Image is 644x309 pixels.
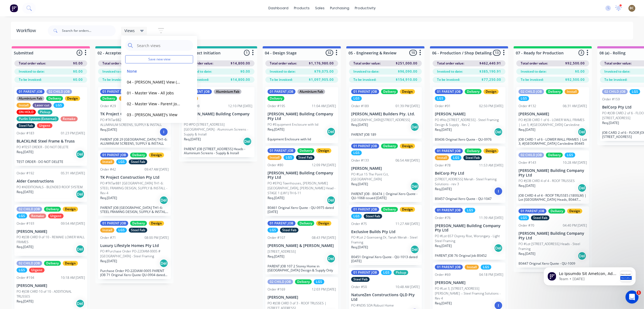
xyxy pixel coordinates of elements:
p: [PERSON_NAME] & [PERSON_NAME] [268,243,336,248]
p: Exclusive Builds Pty Ltd [351,230,420,234]
p: Req. [DATE] [435,301,452,306]
div: 01 PARENT JOBAluminium FabInstallOrder #9812:10 PM [DATE][PERSON_NAME] Building Company Pty LtdPO... [182,87,255,157]
p: [PERSON_NAME] Building Company Pty Ltd [268,112,336,121]
div: Design [149,153,164,157]
div: 02 CHILD JOB [602,89,628,94]
div: 01 PARENT JOBDeliveryDesignInstallLGSSteel FabOrder #8012:09 PM [DATE][PERSON_NAME] Building Comp... [265,146,338,216]
div: 02 CHILD JOB [519,89,544,94]
div: Delivery [297,148,314,153]
div: Design [400,144,415,149]
div: 01 PARENT JOB [268,89,296,94]
div: 01 PARENT JOB [351,144,379,149]
p: PARENT JOB 29 [GEOGRAPHIC_DATA] TH1-6: ALUMINIUM SCREENS, SUPPLY & INSTALL [100,137,169,146]
div: Purlin System (External) [17,116,59,121]
div: Del [327,127,335,136]
div: Design [400,207,415,212]
p: [PERSON_NAME] Building Company Pty Ltd [435,224,503,233]
p: PO #Lot [STREET_ADDRESS] Heads - Steel Framing [519,242,587,251]
div: Aluminium Fab [214,89,241,94]
div: 01 PARENT JOB [100,153,128,157]
p: [PERSON_NAME] [268,295,336,300]
img: Factory [10,4,18,12]
p: TEST ORDER - DO NOT DELETE [17,160,85,164]
div: Del [76,299,84,308]
p: [PERSON_NAME] Building Company Pty Ltd [519,231,587,240]
div: ON HOLD [17,110,36,115]
div: Delivery [381,144,398,149]
div: Order #133 [351,158,369,163]
div: Aluminium Fab [297,89,325,94]
div: Order #195 [268,104,285,109]
p: JOB CARD 1 of 6 - LOWER WALL FRAMES | Lot 3, #[GEOGRAPHIC_DATA] Carsledine B0445 [519,137,587,146]
div: 01 PARENT JOB [435,89,463,94]
img: Profile image for Team [12,16,21,24]
div: Delivery [130,221,147,226]
div: Delivery [465,149,482,153]
div: 06:31 AM [DATE] [563,104,587,109]
div: 01 PARENT JOB [100,89,128,94]
div: 01 PARENT JOB [519,209,546,214]
div: message notification from Team, 6d ago. Hi Factory Pro Bastian, We’ve rolled out some exciting up... [8,11,100,29]
div: 01 PARENT JOBAluminium FabDeliveryOrder #19511:04 AM [DATE][PERSON_NAME] Building Company Pty Ltd... [265,87,338,143]
p: [PERSON_NAME] Builders Pty. Ltd. [351,112,420,116]
div: 01 PARENT JOB [268,221,296,226]
div: 01 PARENT JOBLGSOrder #7611:39 AM [DATE][PERSON_NAME] Building Company Pty LtdPO #Lot 657 Osprey ... [433,206,505,260]
div: LGS [284,155,294,160]
div: Delivery [465,89,482,94]
div: 11:53 AM [DATE] [479,163,503,168]
p: Req. [DATE] [184,137,201,142]
div: Order #71 [100,235,116,240]
button: Save new view [125,55,193,63]
div: Steel Fab [129,159,147,164]
div: 10:48 AM [DATE] [395,285,420,289]
div: Install [100,228,114,233]
div: Del [76,190,84,199]
div: LGS [435,96,445,101]
div: 01 PARENT JOB [351,89,379,94]
div: Delivery [381,89,398,94]
div: 01 PARENT JOBDeliveryDesignInstallLGSSteel FabOrder #7811:53 AM [DATE]BelCorp Pty Ltd[STREET_ADDR... [433,146,505,203]
div: Order #159 [602,97,620,102]
p: JOB CARD 4 of 4 - ROOF TRUSSES (1800LM) | Lot [GEOGRAPHIC_DATA] Heads, B0447 Original Xero Quote ... [519,193,587,202]
div: I [159,128,168,136]
div: 08:00 PM [DATE] [144,235,169,240]
p: Req. [DATE] [602,120,619,125]
div: Order #183 [17,131,34,136]
div: 02 CHILD JOB [46,89,72,94]
div: 01 PARENT JOBDeliveryDesignLGSOrder #18901:39 PM [DATE][PERSON_NAME] Builders Pty. Ltd.[GEOGRAPHI... [349,87,422,139]
div: 06:54 AM [DATE] [395,158,420,163]
div: Design [483,149,499,153]
p: PARENT JOB 76 Original Job B0452 [435,254,503,258]
div: Del [578,128,586,136]
div: Design [316,148,331,153]
p: [STREET_ADDRESS] Merah - Steel Framing Solutions - rev 3 [435,177,503,187]
div: 02 CHILD JOB [17,207,42,212]
div: 10:18 AM [DATE] [61,275,85,280]
div: 01 PARENT JOB [184,89,212,94]
p: PO #Lot 2 Goenoeng Dr, Tanah Merah - Steel Framing [351,235,420,245]
p: B0457 Original Xero Quote - QU-1047 [435,197,503,201]
div: 01 PARENT JOB [351,270,379,275]
div: Design [400,89,415,94]
div: LGS [17,214,27,218]
p: BelCorp Pty Ltd [435,171,503,176]
div: LGS [351,150,362,155]
iframe: Intercom notifications message [535,256,644,294]
div: LGS [565,153,575,157]
div: Order #78 [435,163,451,168]
p: PO #TEST ORDER - DO NOT DELETE [17,145,69,150]
p: [STREET_ADDRESS] [268,249,296,254]
div: Delivery [297,221,314,226]
div: Design [63,207,78,212]
div: Delivery [100,96,117,101]
p: PARENT JOB [STREET_ADDRESS] Heads - Aluminium Screens - Supply & Install [184,147,252,155]
div: 01:39 PM [DATE] [395,104,420,109]
div: Steel Fab [351,277,370,282]
input: Search for orders... [62,25,116,36]
div: Design [65,96,80,101]
div: Install [100,159,114,164]
div: 01 PARENT JOBDeliveryDesignLGSOrder #9102:50 PM [DATE][PERSON_NAME]PO #No.[STREET_ADDRESS] - Stee... [433,87,505,144]
div: Order #91 [435,104,451,109]
p: B0447 Original Xero Quote - QU-1009 [519,261,587,265]
div: Design [149,221,164,226]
